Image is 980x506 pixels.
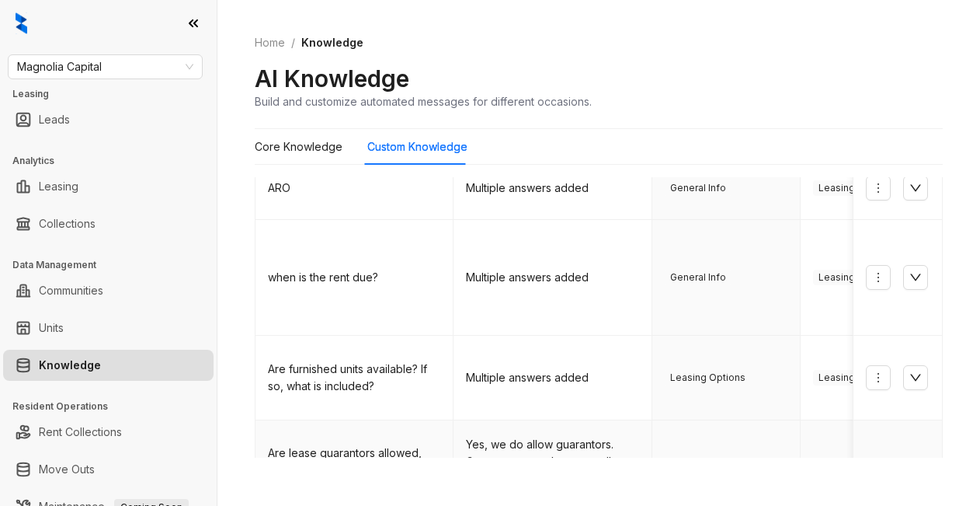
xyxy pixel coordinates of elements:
li: Communities [3,275,214,306]
span: more [872,271,884,284]
div: Build and customize automated messages for different occasions. [255,93,592,110]
div: when is the rent due? [268,269,440,286]
span: Knowledge [301,36,363,49]
div: ARO [268,180,440,197]
a: Leads [39,104,70,135]
span: Leasing [813,270,860,285]
span: Leasing [813,180,860,196]
span: more [872,372,884,384]
span: Leasing Options [665,370,751,386]
img: logo [16,12,27,34]
h3: Resident Operations [12,400,217,414]
td: Multiple answers added [454,220,652,336]
span: down [909,372,922,384]
h3: Analytics [12,154,217,168]
span: Magnolia Capital [17,55,193,79]
h2: AI Knowledge [255,64,409,93]
li: Move Outs [3,454,214,485]
a: Home [252,34,288,51]
span: down [909,271,922,284]
a: Leasing [39,171,78,202]
span: General Info [665,270,732,285]
td: Multiple answers added [454,336,652,421]
li: Leads [3,104,214,135]
a: Knowledge [39,350,101,381]
li: Rent Collections [3,417,214,448]
span: more [872,182,884,194]
span: Leasing [813,370,860,386]
div: Are lease guarantors allowed, and what are the policies/requirements? [268,445,440,496]
td: Multiple answers added [454,157,652,220]
a: Move Outs [39,454,95,485]
span: General Info [665,180,732,196]
h3: Leasing [12,87,217,101]
a: Collections [39,208,96,239]
li: Units [3,312,214,344]
div: Custom Knowledge [367,138,467,155]
h3: Data Management [12,258,217,272]
div: Core Knowledge [255,138,342,155]
li: Collections [3,208,214,239]
div: Are furnished units available? If so, what is included? [268,361,440,395]
li: Knowledge [3,350,214,381]
a: Communities [39,275,103,306]
li: / [291,34,295,51]
span: down [909,182,922,194]
li: Leasing [3,171,214,202]
a: Units [39,312,64,344]
a: Rent Collections [39,417,122,448]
